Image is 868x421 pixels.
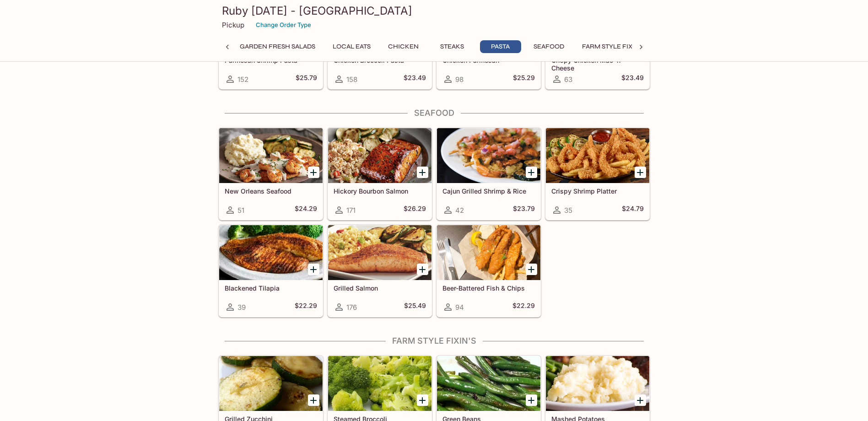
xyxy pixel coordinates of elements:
h5: Grilled Salmon [334,284,426,292]
h5: Crispy Chicken Mac 'n Cheese [551,56,644,71]
a: Cajun Grilled Shrimp & Rice42$23.79 [437,128,541,220]
button: Add Blackened Tilapia [308,264,319,275]
span: 171 [346,206,356,215]
button: Change Order Type [252,18,315,32]
h5: $22.29 [295,302,317,313]
h5: $22.29 [512,302,535,313]
a: Beer-Battered Fish & Chips94$22.29 [437,225,541,317]
button: Garden Fresh Salads [235,40,320,53]
p: Pickup [222,21,244,29]
a: Hickory Bourbon Salmon171$26.29 [328,128,432,220]
button: Add Grilled Zucchini [308,394,319,406]
div: Cajun Grilled Shrimp & Rice [437,128,540,183]
span: 98 [455,75,464,84]
button: Add Steamed Broccoli [417,394,428,406]
a: New Orleans Seafood51$24.29 [219,128,323,220]
button: Steaks [431,40,473,53]
button: Chicken [383,40,424,53]
div: Blackened Tilapia [219,225,323,280]
h5: New Orleans Seafood [225,187,317,195]
span: 42 [455,206,464,215]
button: Add New Orleans Seafood [308,167,319,178]
button: Add Grilled Salmon [417,264,428,275]
h5: Hickory Bourbon Salmon [334,187,426,195]
h4: Seafood [218,108,650,118]
h3: Ruby [DATE] - [GEOGRAPHIC_DATA] [222,4,647,18]
div: Grilled Salmon [328,225,431,280]
button: Add Cajun Grilled Shrimp & Rice [526,167,537,178]
div: Crispy Shrimp Platter [546,128,649,183]
button: Add Beer-Battered Fish & Chips [526,264,537,275]
h5: Beer-Battered Fish & Chips [442,284,535,292]
a: Grilled Salmon176$25.49 [328,225,432,317]
h5: $24.29 [295,205,317,216]
h5: $23.79 [513,205,535,216]
div: New Orleans Seafood [219,128,323,183]
h5: $25.29 [513,74,535,85]
span: 176 [346,303,357,312]
h5: $24.79 [622,205,644,216]
span: 94 [455,303,464,312]
h5: $25.79 [296,74,317,85]
span: 39 [237,303,246,312]
button: Farm Style Fixin's [577,40,649,53]
button: Seafood [528,40,570,53]
div: Mashed Potatoes [546,356,649,411]
span: 158 [346,75,357,84]
h5: Crispy Shrimp Platter [551,187,644,195]
span: 35 [564,206,572,215]
h5: $26.29 [404,205,426,216]
div: Steamed Broccoli [328,356,431,411]
a: Crispy Shrimp Platter35$24.79 [545,128,650,220]
h5: Cajun Grilled Shrimp & Rice [442,187,535,195]
h5: $23.49 [621,74,644,85]
button: Add Hickory Bourbon Salmon [417,167,428,178]
span: 63 [564,75,572,84]
button: Add Mashed Potatoes [635,394,646,406]
div: Green Beans [437,356,540,411]
span: 152 [237,75,248,84]
h5: Blackened Tilapia [225,284,317,292]
a: Blackened Tilapia39$22.29 [219,225,323,317]
div: Beer-Battered Fish & Chips [437,225,540,280]
button: Pasta [480,40,521,53]
div: Grilled Zucchini [219,356,323,411]
div: Hickory Bourbon Salmon [328,128,431,183]
button: Add Crispy Shrimp Platter [635,167,646,178]
h5: $25.49 [404,302,426,313]
h5: $23.49 [404,74,426,85]
button: Local Eats [328,40,376,53]
button: Add Green Beans [526,394,537,406]
span: 51 [237,206,244,215]
h4: Farm Style Fixin's [218,336,650,346]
